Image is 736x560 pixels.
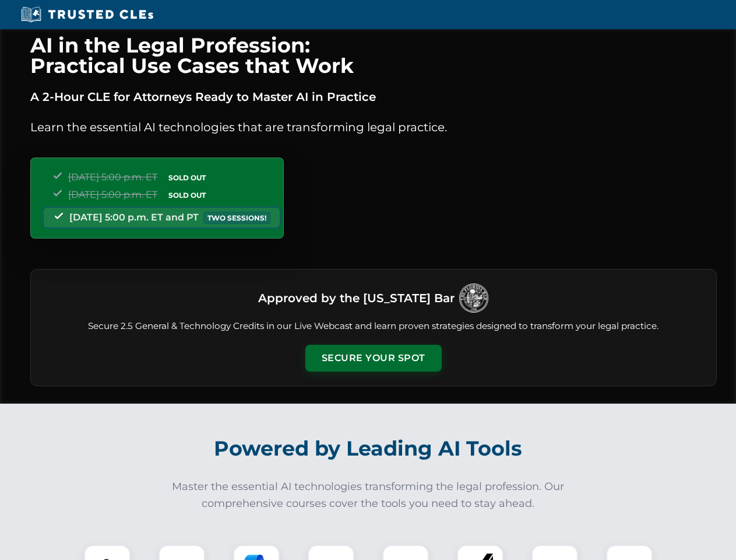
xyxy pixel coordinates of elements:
p: Master the essential AI technologies transforming the legal profession. Our comprehensive courses... [164,478,572,512]
p: A 2-Hour CLE for Attorneys Ready to Master AI in Practice [30,87,717,106]
p: Secure 2.5 General & Technology Credits in our Live Webcast and learn proven strategies designed ... [45,320,702,333]
span: SOLD OUT [164,189,210,201]
span: [DATE] 5:00 p.m. ET [68,189,157,200]
img: Logo [459,283,488,313]
span: [DATE] 5:00 p.m. ET [68,171,157,183]
img: Trusted CLEs [17,6,157,23]
button: Secure Your Spot [305,345,442,372]
h2: Powered by Leading AI Tools [45,428,691,469]
h1: AI in the Legal Profession: Practical Use Cases that Work [30,35,717,76]
p: Learn the essential AI technologies that are transforming legal practice. [30,118,717,136]
h3: Approved by the [US_STATE] Bar [258,288,455,309]
span: SOLD OUT [164,171,210,184]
